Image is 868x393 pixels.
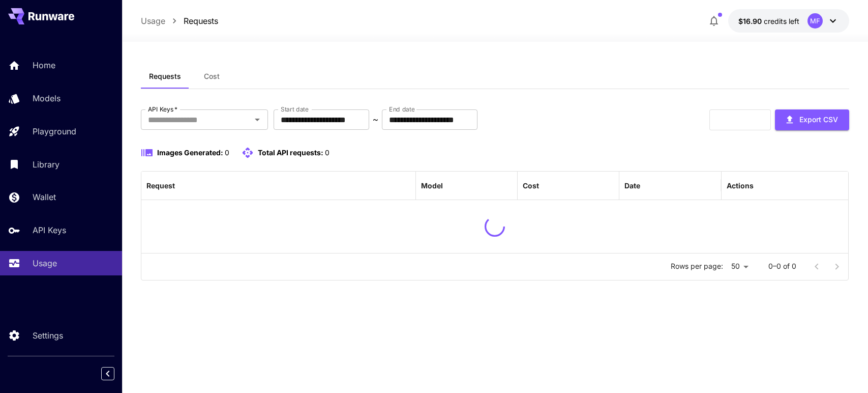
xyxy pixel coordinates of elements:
[148,105,177,114] label: API Keys
[775,109,849,130] button: Export CSV
[738,16,799,26] div: $16.9016
[250,113,264,127] button: Open
[33,125,76,137] p: Playground
[281,105,309,114] label: Start date
[373,114,378,126] p: ~
[421,181,443,190] div: Model
[727,259,752,274] div: 50
[141,15,165,27] a: Usage
[738,17,764,25] span: $16.90
[204,72,220,81] span: Cost
[141,15,218,27] nav: breadcrumb
[109,364,122,383] div: Collapse sidebar
[146,181,175,190] div: Request
[389,105,414,114] label: End date
[33,191,56,203] p: Wallet
[764,17,799,25] span: credits left
[225,148,229,157] span: 0
[727,181,754,190] div: Actions
[33,224,66,236] p: API Keys
[671,261,723,271] p: Rows per page:
[807,13,823,29] div: MF
[523,181,539,190] div: Cost
[33,59,55,71] p: Home
[33,329,63,342] p: Settings
[157,148,223,157] span: Images Generated:
[33,257,57,269] p: Usage
[768,261,796,271] p: 0–0 of 0
[33,92,61,104] p: Models
[728,9,849,33] button: $16.9016MF
[33,158,59,171] p: Library
[624,181,640,190] div: Date
[184,15,218,27] a: Requests
[258,148,323,157] span: Total API requests:
[149,72,181,81] span: Requests
[325,148,330,157] span: 0
[101,367,114,380] button: Collapse sidebar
